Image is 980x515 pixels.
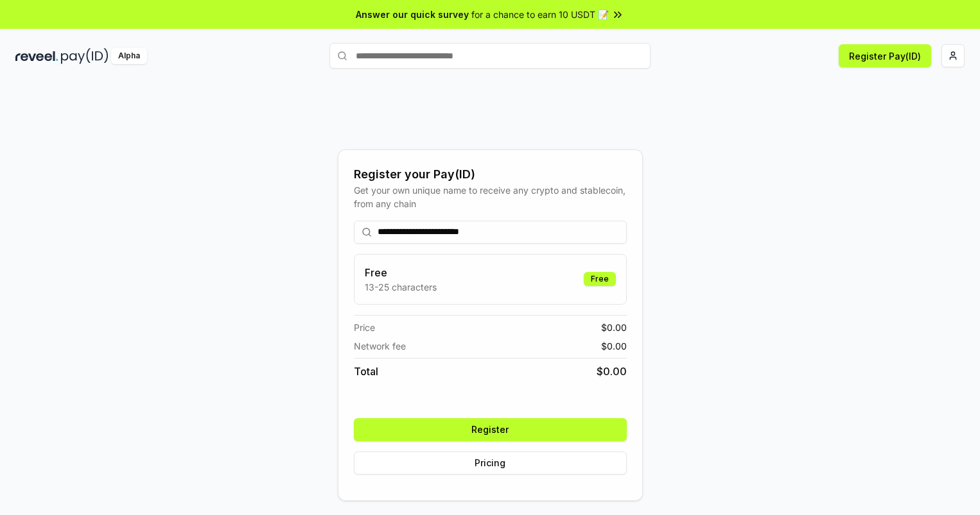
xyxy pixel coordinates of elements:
[601,321,627,334] span: $ 0.00
[354,418,627,441] button: Register
[471,8,609,21] span: for a chance to earn 10 USDT 📝
[61,48,109,64] img: pay_id
[15,48,58,64] img: reveel_dark
[354,321,375,334] span: Price
[365,280,437,294] p: 13-25 characters
[839,44,931,67] button: Register Pay(ID)
[356,8,469,21] span: Answer our quick survey
[354,364,378,379] span: Total
[354,183,627,210] div: Get your own unique name to receive any crypto and stablecoin, from any chain
[601,339,627,353] span: $ 0.00
[354,339,406,353] span: Network fee
[584,272,616,286] div: Free
[365,265,437,280] h3: Free
[354,165,627,183] div: Register your Pay(ID)
[354,452,627,475] button: Pricing
[597,364,627,379] span: $ 0.00
[111,48,147,64] div: Alpha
